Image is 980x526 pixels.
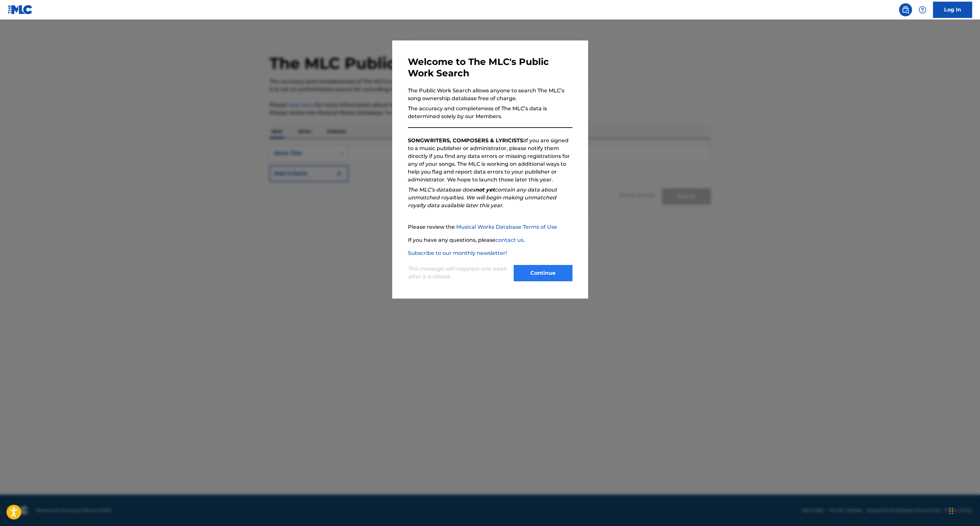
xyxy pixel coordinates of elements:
img: search [902,6,909,14]
em: The MLC’s database does contain any data about unmatched royalties. We will begin making unmatche... [408,187,557,209]
a: contact us [495,237,523,243]
img: help [919,6,926,14]
img: MLC Logo [8,5,33,14]
a: Log In [933,2,972,18]
strong: SONGWRITERS, COMPOSERS & LYRICISTS: [408,137,524,144]
strong: not yet [475,187,495,193]
h3: Welcome to The MLC's Public Work Search [408,56,572,79]
div: Help [916,3,929,16]
p: Please review the [408,223,572,231]
p: If you are signed to a music publisher or administrator, please notify them directly if you find ... [408,137,572,184]
iframe: Chat Widget [947,495,980,526]
div: Chat-Widget [947,495,980,526]
p: This message will reappear one week after it is closed. [408,265,510,281]
a: Subscribe to our monthly newsletter! [408,250,507,256]
p: If you have any questions, please . [408,236,572,244]
div: Ziehen [949,501,953,521]
p: The accuracy and completeness of The MLC’s data is determined solely by our Members. [408,105,572,120]
a: Musical Works Database Terms of Use [456,224,557,230]
button: Continue [514,265,572,281]
a: Public Search [899,3,912,16]
p: The Public Work Search allows anyone to search The MLC’s song ownership database free of charge. [408,87,572,102]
